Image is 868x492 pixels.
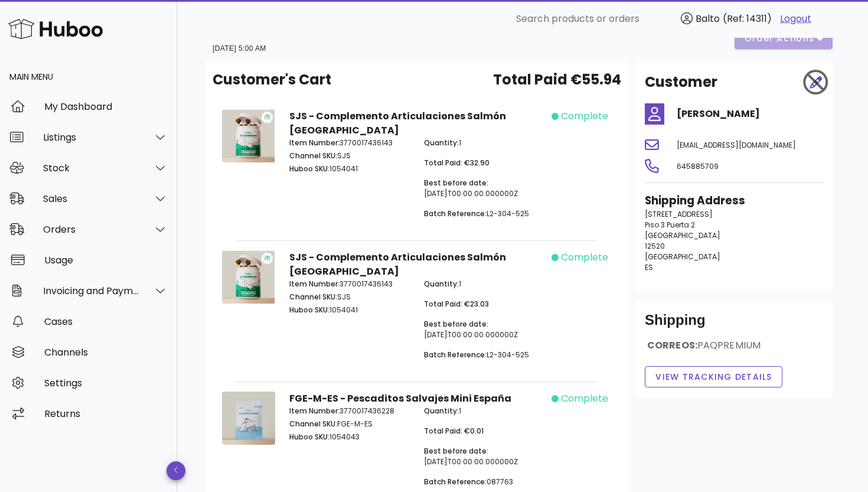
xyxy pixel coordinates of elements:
[645,193,823,209] h3: Shipping Address
[645,241,665,251] span: 12520
[289,432,410,442] p: 1054043
[289,151,337,161] span: Channel SKU:
[43,132,139,143] div: Listings
[645,366,782,387] button: View Tracking details
[424,279,544,289] p: 1
[645,262,653,272] span: ES
[561,250,608,265] span: complete
[696,12,720,25] span: Balto
[289,406,410,416] p: 3770017436228
[424,350,544,360] p: L2-304-525
[222,392,275,445] img: Product Image
[43,224,139,235] div: Orders
[43,193,139,204] div: Sales
[289,279,340,289] span: Item Number:
[289,164,410,174] p: 1054041
[222,250,275,304] img: Product Image
[780,12,811,26] a: Logout
[645,311,823,339] div: Shipping
[424,477,487,487] span: Batch Reference:
[424,319,544,340] p: [DATE]T00:00:00.000000Z
[222,109,275,162] img: Product Image
[213,44,266,53] small: [DATE] 5:00 AM
[44,101,168,112] div: My Dashboard
[289,109,506,137] strong: SJS - Complemento Articulaciones Salmón [GEOGRAPHIC_DATA]
[289,292,410,302] p: SJS
[645,209,713,219] span: [STREET_ADDRESS]
[561,109,608,123] span: complete
[645,339,823,361] div: CORREOS:
[424,406,459,416] span: Quantity:
[44,255,168,266] div: Usage
[424,446,488,456] span: Best before date:
[289,138,340,148] span: Item Number:
[645,252,720,262] span: [GEOGRAPHIC_DATA]
[645,71,717,93] h2: Customer
[289,305,329,315] span: Huboo SKU:
[424,299,489,309] span: Total Paid: €23.03
[645,230,720,240] span: [GEOGRAPHIC_DATA]
[424,208,544,219] p: L2-304-525
[289,250,506,278] strong: SJS - Complemento Articulaciones Salmón [GEOGRAPHIC_DATA]
[44,377,168,389] div: Settings
[289,151,410,161] p: SJS
[289,392,511,405] strong: FGE-M-ES - Pescaditos Salvajes Mini España
[424,208,487,219] span: Batch Reference:
[289,432,329,442] span: Huboo SKU:
[43,162,139,174] div: Stock
[289,138,410,148] p: 3770017436143
[677,140,796,150] span: [EMAIL_ADDRESS][DOMAIN_NAME]
[424,350,487,360] span: Batch Reference:
[697,338,761,352] span: PAQPREMIUM
[424,178,544,199] p: [DATE]T00:00:00.000000Z
[561,392,608,406] span: complete
[289,419,337,429] span: Channel SKU:
[424,279,459,289] span: Quantity:
[44,347,168,358] div: Channels
[43,285,139,296] div: Invoicing and Payments
[289,419,410,429] p: FGE-M-ES
[424,446,544,467] p: [DATE]T00:00:00.000000Z
[289,406,340,416] span: Item Number:
[645,220,695,230] span: Piso 3 Puerta 2
[424,138,459,148] span: Quantity:
[289,292,337,302] span: Channel SKU:
[424,138,544,148] p: 1
[493,69,621,90] span: Total Paid €55.94
[289,279,410,289] p: 3770017436143
[213,69,331,90] span: Customer's Cart
[723,12,772,25] span: (Ref: 14311)
[424,178,488,188] span: Best before date:
[677,107,823,121] h4: [PERSON_NAME]
[677,161,719,171] span: 645885709
[424,319,488,329] span: Best before date:
[424,426,484,436] span: Total Paid: €0.01
[8,16,103,41] img: Huboo Logo
[44,316,168,327] div: Cases
[655,371,772,383] span: View Tracking details
[424,406,544,416] p: 1
[289,305,410,315] p: 1054041
[44,408,168,419] div: Returns
[424,158,490,168] span: Total Paid: €32.90
[424,477,544,487] p: 087763
[289,164,329,174] span: Huboo SKU:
